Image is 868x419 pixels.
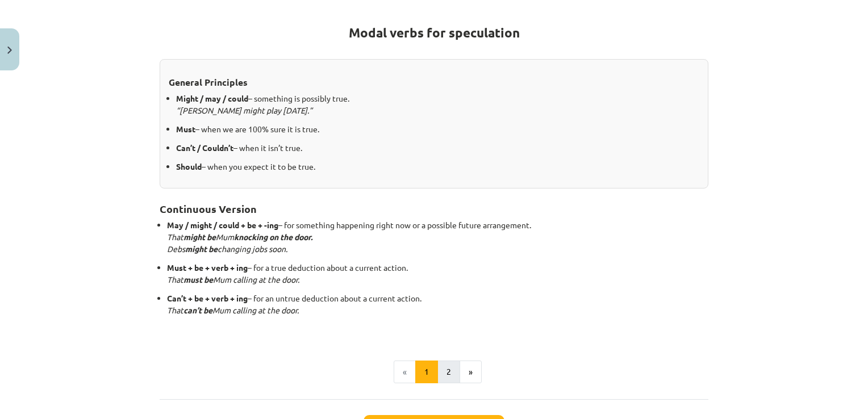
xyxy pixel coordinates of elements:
em: That Mum [167,232,312,242]
strong: Modal verbs for speculation [349,24,520,41]
em: Debs changing jobs soon. [167,244,287,254]
button: 2 [437,361,460,383]
button: » [460,361,482,383]
p: – when we are 100% sure it is true. [176,123,699,135]
p: – for something happening right now or a possible future arrangement. [167,219,708,255]
em: “[PERSON_NAME] might play [DATE].” [176,105,312,115]
em: That Mum calling at the door. [167,305,299,315]
img: icon-close-lesson-0947bae3869378f0d4975bcd49f059093ad1ed9edebbc8119c70593378902aed.svg [7,47,12,54]
p: – for an untrue deduction about a current action. [167,292,708,316]
strong: might be [183,232,216,242]
strong: Continuous Version [160,202,257,215]
p: – something is possibly true. [176,93,699,116]
strong: Might / may / could [176,93,248,103]
strong: May / might / could + be + -ing [167,220,278,230]
button: 1 [415,361,438,383]
strong: might be [185,244,218,254]
strong: Must [176,124,195,134]
strong: General Principles [169,76,248,88]
strong: must be [183,274,213,284]
p: – for a true deduction about a current action. [167,262,708,286]
strong: Can’t + be + verb + ing [167,293,248,303]
strong: knocking on the door. [234,232,312,242]
strong: can’t be [183,305,212,315]
strong: Can’t / Couldn’t [176,143,233,153]
em: That Mum calling at the door. [167,274,299,284]
strong: Should [176,161,202,171]
p: – when you expect it to be true. [176,161,699,173]
strong: Must + be + verb + ing [167,262,248,273]
nav: Page navigation example [160,361,708,383]
p: – when it isn’t true. [176,142,699,154]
